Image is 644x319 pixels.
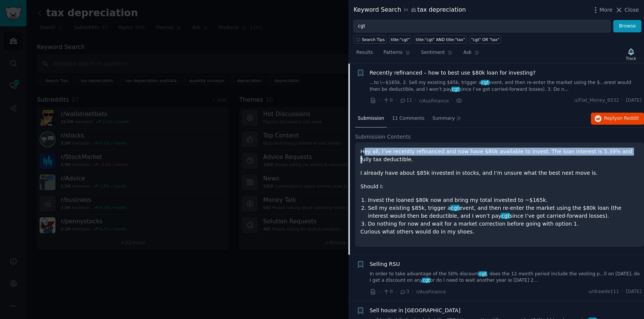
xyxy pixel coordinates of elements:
[416,289,446,295] span: r/AusFinance
[370,271,642,284] a: In order to take advantage of the 50% discountcgt, does the 12 month period include the vesting p...
[400,288,409,295] span: 3
[418,47,455,62] a: Sentiment
[354,47,375,62] a: Results
[355,133,411,141] span: Submission Contents
[370,79,642,93] a: ...to \~$165k. 2. Sell my existing $85k, trigger acgtevent, and then re-enter the market using th...
[624,6,639,14] span: Close
[599,6,613,14] span: More
[478,271,487,276] span: cgt
[622,97,623,104] span: ·
[613,20,641,33] button: Browse
[591,113,644,125] button: Replyon Reddit
[421,49,445,56] span: Sentiment
[362,37,385,42] span: Search Tips
[368,204,639,220] li: Sell my existing $85k, trigger a event, and then re-enter the market using the $80k loan (the int...
[469,35,501,44] a: "cgt" OR "tax"
[461,47,482,62] a: Ask
[463,49,472,56] span: Ask
[354,20,610,33] input: Try a keyword related to your business
[400,97,412,104] span: 11
[623,46,639,62] button: Track
[622,288,623,295] span: ·
[471,37,499,42] div: "cgt" OR "tax"
[450,205,460,211] span: cgt
[383,97,392,104] span: 0
[414,35,467,44] a: title:"cgt" AND title:"tax"
[379,288,380,296] span: ·
[383,49,402,56] span: Patterns
[383,288,392,295] span: 0
[481,80,489,85] span: cgt
[432,115,455,122] span: Summary
[368,196,639,204] li: Invest the loaned $80k now and bring my total invested to ~$165k.
[412,288,413,296] span: ·
[626,288,641,295] span: [DATE]
[617,116,639,121] span: on Reddit
[451,87,460,92] span: cgt
[360,183,639,191] p: Should I:
[615,6,639,14] button: Close
[360,148,639,163] p: Hey all, I’ve recently refinanced and now have $80k available to invest. The loan interest is 5.3...
[360,228,639,236] p: Curious what others would do in my shoes.
[604,115,639,122] span: Reply
[626,56,636,61] div: Track
[626,97,641,104] span: [DATE]
[589,288,619,295] span: u/drawde111
[415,97,416,105] span: ·
[358,115,384,122] span: Submission
[404,7,408,14] span: in
[391,37,410,42] div: title:"cgt"
[574,97,619,104] span: u/Flat_Money_6532
[370,260,400,268] a: Selling RSU
[395,97,397,105] span: ·
[379,97,380,105] span: ·
[419,98,449,104] span: r/AusFinance
[422,278,430,283] span: cgt
[381,47,413,62] a: Patterns
[592,6,613,14] button: More
[356,49,373,56] span: Results
[501,213,510,219] span: cgt
[370,307,461,314] a: Sell house in [GEOGRAPHIC_DATA]
[416,37,465,42] div: title:"cgt" AND title:"tax"
[354,35,386,44] button: Search Tips
[360,169,639,177] p: I already have about $85k invested in stocks, and I’m unsure what the best next move is.
[395,288,397,296] span: ·
[370,69,536,77] a: Recently refinanced – how to best use $80k loan for investing?
[368,220,639,228] li: Do nothing for now and wait for a market correction before going with option 1.
[389,35,411,44] a: title:"cgt"
[451,97,453,105] span: ·
[392,115,424,122] span: 11 Comments
[354,5,466,15] div: Keyword Search tax depreciation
